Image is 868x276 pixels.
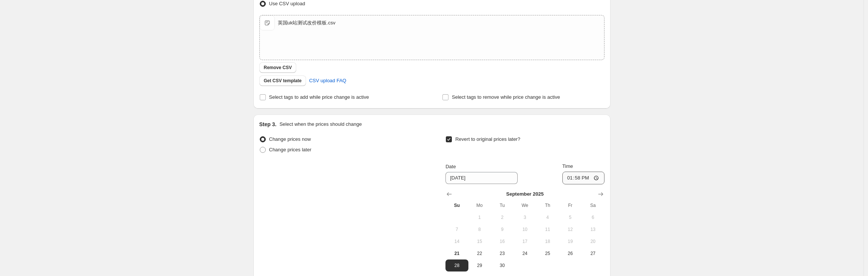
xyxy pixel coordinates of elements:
span: 26 [562,250,579,256]
span: Select tags to remove while price change is active [452,94,560,100]
button: Monday September 22 2025 [468,247,491,259]
span: Mo [471,202,488,208]
span: 12 [562,226,579,232]
span: We [517,202,533,208]
a: CSV upload FAQ [304,75,351,87]
span: 21 [448,250,465,256]
button: Thursday September 11 2025 [536,223,559,235]
span: Date [445,164,456,169]
button: Friday September 26 2025 [559,247,582,259]
th: Friday [559,199,582,211]
span: 15 [471,238,488,244]
button: Wednesday September 10 2025 [514,223,536,235]
span: 11 [539,226,556,232]
span: 30 [494,262,510,268]
span: 18 [539,238,556,244]
span: 9 [494,226,510,232]
div: 英国uk站测试改价模板.csv [278,19,336,27]
button: Sunday September 7 2025 [445,223,468,235]
span: 27 [585,250,601,256]
span: 22 [471,250,488,256]
span: Select tags to add while price change is active [269,94,369,100]
button: Thursday September 25 2025 [536,247,559,259]
button: Saturday September 6 2025 [582,211,604,223]
button: Show previous month, August 2025 [444,189,454,199]
span: 20 [585,238,601,244]
span: 1 [471,214,488,220]
span: 19 [562,238,579,244]
span: Time [562,163,573,169]
span: CSV upload FAQ [309,77,346,84]
button: Tuesday September 30 2025 [491,259,514,271]
span: 4 [539,214,556,220]
span: Revert to original prices later? [455,136,520,142]
button: Saturday September 20 2025 [582,235,604,247]
th: Thursday [536,199,559,211]
button: Wednesday September 17 2025 [514,235,536,247]
button: Sunday September 28 2025 [445,259,468,271]
span: 28 [448,262,465,268]
h2: Step 3. [259,121,277,128]
span: Fr [562,202,579,208]
button: Remove CSV [259,62,297,73]
th: Monday [468,199,491,211]
span: 10 [517,226,533,232]
button: Saturday September 13 2025 [582,223,604,235]
span: 14 [448,238,465,244]
span: Remove CSV [264,65,292,71]
button: Monday September 8 2025 [468,223,491,235]
span: 29 [471,262,488,268]
span: Tu [494,202,510,208]
button: Show next month, October 2025 [595,189,606,199]
span: 24 [517,250,533,256]
button: Monday September 1 2025 [468,211,491,223]
span: 8 [471,226,488,232]
button: Saturday September 27 2025 [582,247,604,259]
th: Sunday [445,199,468,211]
span: 5 [562,214,579,220]
span: Use CSV upload [269,1,305,6]
span: 3 [517,214,533,220]
button: Monday September 29 2025 [468,259,491,271]
p: Select when the prices should change [279,121,362,128]
button: Tuesday September 9 2025 [491,223,514,235]
button: Today Sunday September 21 2025 [445,247,468,259]
span: 13 [585,226,601,232]
span: Th [539,202,556,208]
button: Thursday September 18 2025 [536,235,559,247]
button: Wednesday September 3 2025 [514,211,536,223]
button: Friday September 19 2025 [559,235,582,247]
button: Monday September 15 2025 [468,235,491,247]
button: Wednesday September 24 2025 [514,247,536,259]
button: Get CSV template [259,75,306,86]
th: Wednesday [514,199,536,211]
span: 2 [494,214,510,220]
span: 17 [517,238,533,244]
button: Tuesday September 2 2025 [491,211,514,223]
span: 16 [494,238,510,244]
input: 12:00 [562,172,604,184]
span: Change prices now [269,136,311,142]
span: 25 [539,250,556,256]
button: Sunday September 14 2025 [445,235,468,247]
input: 9/21/2025 [445,172,518,184]
span: Get CSV template [264,78,302,84]
span: 6 [585,214,601,220]
button: Friday September 5 2025 [559,211,582,223]
button: Friday September 12 2025 [559,223,582,235]
th: Saturday [582,199,604,211]
span: Su [448,202,465,208]
span: Change prices later [269,147,312,152]
span: 23 [494,250,510,256]
button: Tuesday September 16 2025 [491,235,514,247]
th: Tuesday [491,199,514,211]
button: Tuesday September 23 2025 [491,247,514,259]
button: Thursday September 4 2025 [536,211,559,223]
span: 7 [448,226,465,232]
span: Sa [585,202,601,208]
